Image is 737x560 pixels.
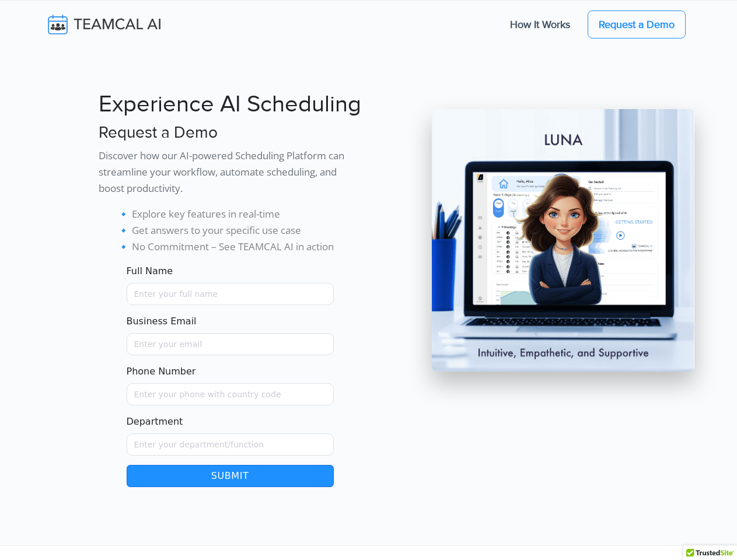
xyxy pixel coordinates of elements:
input: Enter your department/function [127,433,334,456]
label: Phone Number [127,365,196,379]
p: Discover how our AI-powered Scheduling Platform can streamline your workflow, automate scheduling... [99,148,362,197]
h3: Request a Demo [99,123,362,143]
h1: Experience AI Scheduling [99,90,362,118]
li: 🔹 Explore key features in real-time [117,206,362,222]
button: Submit [127,465,334,487]
label: Business Email [127,314,197,328]
input: Name must only contain letters and spaces [127,283,334,305]
li: 🔹 Get answers to your specific use case [117,222,362,239]
input: Enter your phone with country code [127,383,334,405]
label: Full Name [127,264,173,278]
img: pic [432,109,694,372]
input: Enter your email [127,333,334,355]
a: Request a Demo [588,10,686,38]
li: 🔹 No Commitment – See TEAMCAL AI in action [117,239,362,255]
label: Department [127,415,183,429]
a: How It Works [498,12,582,37]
